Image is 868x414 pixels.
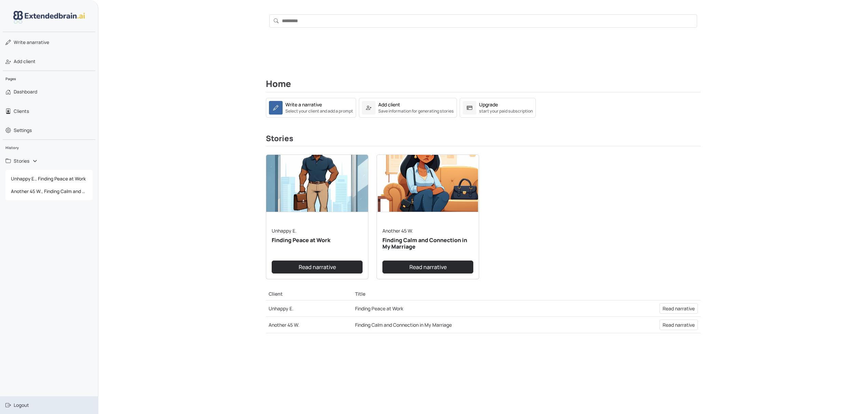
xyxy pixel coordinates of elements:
[479,101,498,108] div: Upgrade
[14,127,32,134] span: Settings
[13,11,85,24] img: logo
[355,322,452,328] a: Finding Calm and Connection in My Marriage
[14,158,29,164] span: Stories
[5,173,93,185] a: Unhappy E., Finding Peace at Work
[382,237,473,250] h5: Finding Calm and Connection in My Marriage
[479,108,533,114] small: start your paid subscription
[14,39,29,45] span: Write a
[5,185,93,197] a: Another 45 W., Finding Calm and Connection in My Marriage
[266,155,368,212] img: narrative
[382,227,413,234] a: Another 45 W.
[8,173,90,185] span: Unhappy E., Finding Peace at Work
[285,108,353,114] small: Select your client and add a prompt
[382,261,473,273] a: Read narrative
[272,237,363,243] h5: Finding Peace at Work
[378,108,454,114] small: Save information for generating stories
[14,108,29,115] span: Clients
[352,287,596,300] th: Title
[14,402,29,409] span: Logout
[14,39,49,46] span: narrative
[14,58,36,65] span: Add client
[355,305,403,312] a: Finding Peace at Work
[266,98,356,118] a: Write a narrativeSelect your client and add a prompt
[660,320,698,330] a: Read narrative
[660,303,698,314] a: Read narrative
[460,98,536,118] a: Upgradestart your paid subscription
[266,287,352,300] th: Client
[378,101,400,108] div: Add client
[269,305,294,312] a: Unhappy E.
[359,98,457,118] a: Add clientSave information for generating stories
[266,104,356,110] a: Write a narrativeSelect your client and add a prompt
[377,155,479,212] img: narrative
[285,101,322,108] div: Write a narrative
[266,134,701,146] h3: Stories
[14,88,37,95] span: Dashboard
[359,104,457,110] a: Add clientSave information for generating stories
[272,227,297,234] a: Unhappy E.
[266,79,701,92] h2: Home
[460,104,536,110] a: Upgradestart your paid subscription
[269,322,299,328] a: Another 45 W.
[272,261,363,273] a: Read narrative
[8,185,90,197] span: Another 45 W., Finding Calm and Connection in My Marriage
